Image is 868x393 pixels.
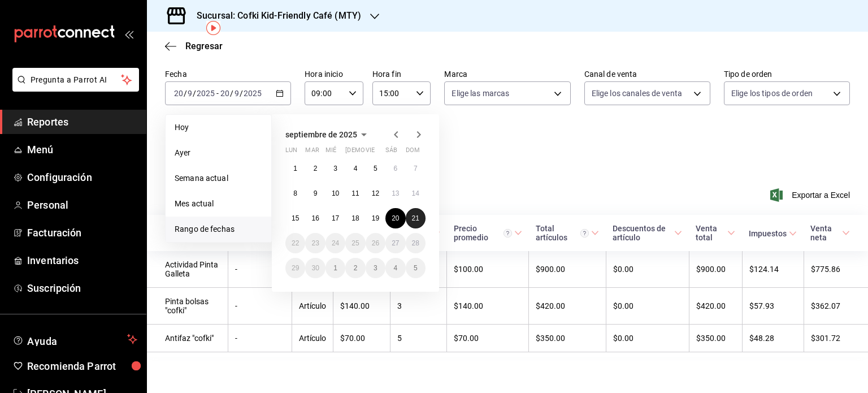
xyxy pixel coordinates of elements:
button: 16 de septiembre de 2025 [305,208,325,228]
button: 8 de septiembre de 2025 [285,183,305,204]
abbr: 5 de octubre de 2025 [414,264,418,272]
td: $301.72 [804,325,868,352]
abbr: 1 de octubre de 2025 [333,264,337,272]
td: $0.00 [606,325,689,352]
span: Facturación [27,225,137,240]
td: 5 [390,325,447,352]
button: open_drawer_menu [124,29,133,38]
td: Antifaz "cofki" [147,325,228,352]
abbr: 27 de septiembre de 2025 [392,239,399,247]
input: -- [173,89,184,98]
button: Pregunta a Parrot AI [12,68,139,92]
button: 10 de septiembre de 2025 [325,183,345,204]
abbr: 3 de septiembre de 2025 [333,165,337,172]
button: 18 de septiembre de 2025 [345,208,365,228]
input: ---- [243,89,262,98]
td: Artículo [292,325,333,352]
td: $70.00 [447,325,529,352]
button: 20 de septiembre de 2025 [385,208,405,228]
input: -- [220,89,230,98]
abbr: 9 de septiembre de 2025 [314,189,318,197]
abbr: 2 de septiembre de 2025 [314,165,318,172]
button: 4 de octubre de 2025 [385,258,405,278]
button: Exportar a Excel [772,188,850,202]
button: 15 de septiembre de 2025 [285,208,305,228]
span: Reportes [27,114,137,129]
span: Venta total [696,224,735,242]
abbr: 22 de septiembre de 2025 [292,239,299,247]
abbr: 28 de septiembre de 2025 [412,239,419,247]
td: $0.00 [606,251,689,288]
span: Personal [27,197,137,213]
abbr: 20 de septiembre de 2025 [392,214,399,222]
td: $362.07 [804,288,868,325]
button: 29 de septiembre de 2025 [285,258,305,278]
button: 21 de septiembre de 2025 [406,208,426,228]
td: $350.00 [529,325,606,352]
span: septiembre de 2025 [285,130,357,139]
td: $775.86 [804,251,868,288]
span: Menú [27,142,137,157]
abbr: 17 de septiembre de 2025 [332,214,339,222]
abbr: 4 de octubre de 2025 [393,264,397,272]
span: Pregunta a Parrot AI [31,74,121,86]
td: - [228,325,292,352]
h3: Sucursal: Cofki Kid-Friendly Café (MTY) [188,9,361,23]
abbr: 25 de septiembre de 2025 [351,239,359,247]
label: Marca [444,70,570,78]
abbr: 15 de septiembre de 2025 [292,214,299,222]
span: Elige las marcas [452,88,509,99]
button: 2 de septiembre de 2025 [305,158,325,179]
span: / [230,89,233,98]
a: Pregunta a Parrot AI [8,82,139,94]
abbr: 7 de septiembre de 2025 [414,165,418,172]
span: Inventarios [27,253,137,268]
abbr: viernes [366,146,375,158]
label: Fecha [165,70,291,78]
button: Tooltip marker [206,21,220,35]
td: Artículo [292,288,333,325]
span: Impuestos [749,229,797,238]
span: Recomienda Parrot [27,359,137,374]
button: 5 de octubre de 2025 [406,258,426,278]
button: 3 de octubre de 2025 [366,258,385,278]
button: 23 de septiembre de 2025 [305,233,325,253]
button: 25 de septiembre de 2025 [345,233,365,253]
button: 27 de septiembre de 2025 [385,233,405,253]
td: Actividad Pinta Galleta [147,251,228,288]
button: 2 de octubre de 2025 [345,258,365,278]
div: Precio promedio [454,224,512,242]
svg: Precio promedio = Total artículos / cantidad [504,229,512,237]
td: $57.93 [742,288,804,325]
button: 6 de septiembre de 2025 [385,158,405,179]
abbr: lunes [285,146,297,158]
button: 3 de septiembre de 2025 [325,158,345,179]
span: Configuración [27,170,137,185]
span: Mes actual [175,198,262,210]
button: septiembre de 2025 [285,128,371,141]
abbr: 1 de septiembre de 2025 [293,165,297,172]
button: 1 de octubre de 2025 [325,258,345,278]
abbr: jueves [345,146,412,158]
abbr: domingo [406,146,420,158]
span: Descuentos de artículo [613,224,682,242]
td: $0.00 [606,288,689,325]
button: 7 de septiembre de 2025 [406,158,426,179]
abbr: 23 de septiembre de 2025 [311,239,319,247]
td: $100.00 [447,251,529,288]
input: -- [187,89,193,98]
span: / [184,89,187,98]
abbr: miércoles [325,146,336,158]
button: 22 de septiembre de 2025 [285,233,305,253]
abbr: 14 de septiembre de 2025 [412,189,419,197]
abbr: 24 de septiembre de 2025 [332,239,339,247]
td: $420.00 [529,288,606,325]
span: Ayer [175,147,262,159]
div: Impuestos [749,229,787,238]
td: $350.00 [689,325,742,352]
label: Hora inicio [305,70,363,78]
abbr: 26 de septiembre de 2025 [372,239,379,247]
abbr: 13 de septiembre de 2025 [392,189,399,197]
span: Hoy [175,122,262,133]
button: 1 de septiembre de 2025 [285,158,305,179]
